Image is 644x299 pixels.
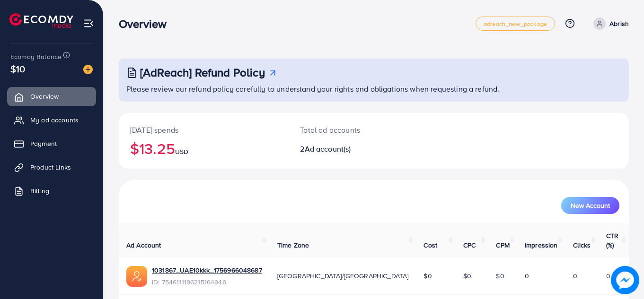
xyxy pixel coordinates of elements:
span: Product Links [30,162,71,172]
img: logo [9,13,73,28]
p: [DATE] spends [130,124,277,136]
span: 0 [525,271,529,281]
a: 1031867_UAE10kkk_1756966048687 [152,265,262,275]
img: menu [83,18,94,29]
a: My ad accounts [7,111,96,129]
a: Billing [7,181,96,200]
span: Impression [525,240,558,250]
p: Total ad accounts [300,124,405,136]
span: 0 [573,271,577,281]
span: Time Zone [277,240,309,250]
span: adreach_new_package [484,21,547,27]
button: New Account [561,197,619,214]
a: Abrish [590,17,629,30]
a: Overview [7,87,96,106]
h3: Overview [119,17,174,31]
span: CTR (%) [606,231,618,250]
span: Ad Account [126,240,161,250]
img: image [83,65,93,74]
span: 0 [606,271,610,281]
a: adreach_new_package [476,17,555,31]
span: [GEOGRAPHIC_DATA]/[GEOGRAPHIC_DATA] [277,271,409,281]
span: New Account [571,202,610,209]
span: Overview [30,92,59,101]
span: $0 [463,271,471,281]
a: Product Links [7,158,96,177]
span: CPM [496,240,509,250]
span: Clicks [573,240,591,250]
span: $10 [10,62,25,76]
span: Cost [423,240,437,250]
span: Ecomdy Balance [10,52,62,61]
p: Abrish [609,18,629,29]
span: Ad account(s) [305,144,351,154]
img: ic-ads-acc.e4c84228.svg [126,266,147,287]
span: USD [175,147,188,156]
span: Payment [30,139,57,148]
h2: 2 [300,145,405,154]
p: Please review our refund policy carefully to understand your rights and obligations when requesti... [126,83,623,94]
span: CPC [463,240,476,250]
span: My ad accounts [30,115,79,125]
img: image [613,268,637,292]
h2: $13.25 [130,139,277,157]
h3: [AdReach] Refund Policy [140,66,265,79]
span: $0 [423,271,432,281]
span: Billing [30,186,49,196]
span: $0 [496,271,504,281]
span: ID: 7546111196215164946 [152,277,262,287]
a: Payment [7,134,96,153]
